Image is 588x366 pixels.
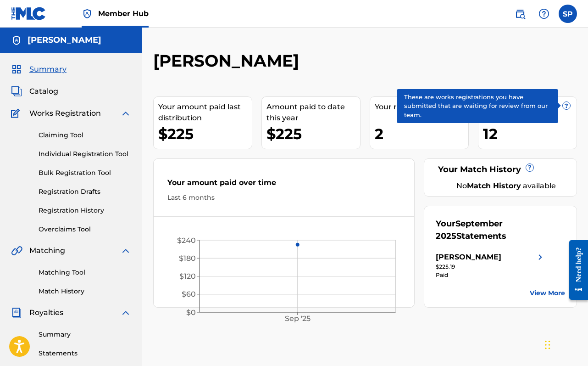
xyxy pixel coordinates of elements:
[11,7,46,20] img: MLC Logo
[266,124,360,144] div: $225
[11,307,22,318] img: Royalties
[375,124,468,144] div: 2
[266,101,360,124] div: Amount paid to date this year
[11,64,67,75] a: SummarySummary
[39,149,131,159] a: Individual Registration Tool
[11,35,22,46] img: Accounts
[436,271,546,279] div: Paid
[436,252,546,279] a: [PERSON_NAME]right chevron icon$225.19Paid
[563,102,570,109] span: ?
[562,232,588,308] iframe: Resource Center
[120,108,131,119] img: expand
[436,219,503,241] span: September 2025
[535,252,546,263] img: right chevron icon
[39,268,131,277] a: Matching Tool
[11,64,22,75] img: Summary
[167,177,400,193] div: Your amount paid over time
[186,308,196,317] tspan: $0
[120,245,131,256] img: expand
[39,349,131,358] a: Statements
[29,86,58,97] span: Catalog
[436,263,546,271] div: $225.19
[29,245,65,256] span: Matching
[538,8,549,19] img: help
[120,307,131,318] img: expand
[11,86,58,97] a: CatalogCatalog
[511,5,529,23] a: Public Search
[39,225,131,234] a: Overclaims Tool
[526,164,533,171] span: ?
[179,254,196,263] tspan: $180
[39,287,131,296] a: Match History
[98,8,149,19] span: Member Hub
[29,108,101,119] span: Works Registration
[167,193,400,203] div: Last 6 months
[436,218,565,242] div: Your Statements
[39,168,131,178] a: Bulk Registration Tool
[11,108,23,119] img: Works Registration
[179,272,196,281] tspan: $120
[11,245,22,256] img: Matching
[182,290,196,299] tspan: $60
[285,315,311,323] tspan: Sep '25
[542,322,588,366] iframe: Chat Widget
[28,35,101,45] h5: Sebastian Picchioni
[39,206,131,215] a: Registration History
[467,181,521,190] strong: Match History
[39,130,131,140] a: Claiming Tool
[153,51,304,71] h2: [PERSON_NAME]
[158,124,252,144] div: $225
[39,330,131,339] a: Summary
[483,101,577,113] div: Your pending works
[436,163,565,176] div: Your Match History
[375,101,468,113] div: Your registered works
[29,64,67,75] span: Summary
[82,8,93,19] img: Top Rightsholder
[29,307,63,318] span: Royalties
[158,101,252,124] div: Your amount paid last distribution
[436,252,501,263] div: [PERSON_NAME]
[530,288,565,298] a: View More
[483,124,577,144] div: 12
[515,8,526,19] img: search
[559,5,577,23] div: User Menu
[11,86,22,97] img: Catalog
[447,180,565,191] div: No available
[177,236,196,245] tspan: $240
[39,187,131,197] a: Registration Drafts
[535,5,553,23] div: Help
[545,331,550,359] div: Drag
